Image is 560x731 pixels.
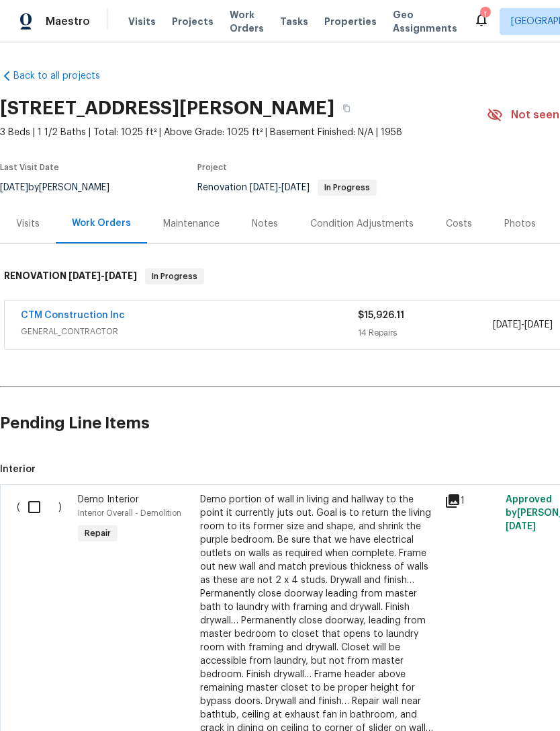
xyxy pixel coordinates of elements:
[68,271,101,280] span: [DATE]
[281,183,310,192] span: [DATE]
[310,217,414,231] div: Condition Adjustments
[172,15,214,28] span: Projects
[524,320,553,330] span: [DATE]
[128,15,156,28] span: Visits
[250,183,310,192] span: -
[79,527,116,540] span: Repair
[493,318,553,332] span: -
[163,217,220,231] div: Maintenance
[480,8,489,22] div: 1
[68,271,137,280] span: -
[16,217,40,231] div: Visits
[504,217,536,231] div: Photos
[4,268,137,284] h6: RENOVATION
[197,163,227,171] span: Project
[324,15,377,28] span: Properties
[446,217,472,231] div: Costs
[21,311,125,320] a: CTM Construction Inc
[506,522,536,531] span: [DATE]
[46,15,90,28] span: Maestro
[250,183,278,192] span: [DATE]
[393,8,457,35] span: Geo Assignments
[72,217,131,230] div: Work Orders
[319,184,375,192] span: In Progress
[252,217,278,231] div: Notes
[78,509,181,517] span: Interior Overall - Demolition
[21,325,358,338] span: GENERAL_CONTRACTOR
[146,270,203,283] span: In Progress
[78,495,139,504] span: Demo Interior
[230,8,264,35] span: Work Orders
[445,493,498,509] div: 1
[334,96,359,120] button: Copy Address
[280,17,308,26] span: Tasks
[197,183,377,192] span: Renovation
[358,311,404,320] span: $15,926.11
[105,271,137,280] span: [DATE]
[358,326,493,340] div: 14 Repairs
[493,320,521,330] span: [DATE]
